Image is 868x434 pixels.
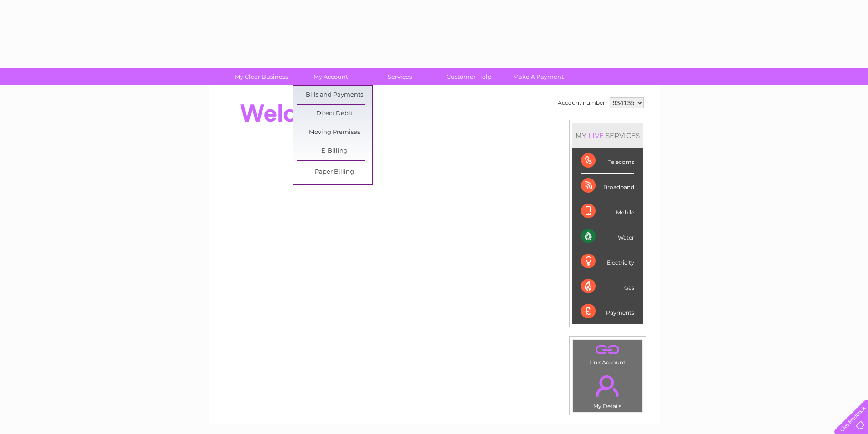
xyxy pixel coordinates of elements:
[581,148,634,174] div: Telecoms
[581,249,634,274] div: Electricity
[581,224,634,249] div: Water
[581,274,634,299] div: Gas
[293,68,368,85] a: My Account
[581,199,634,224] div: Mobile
[572,368,643,412] td: My Details
[224,68,299,85] a: My Clear Business
[575,370,640,402] a: .
[572,123,643,148] div: MY SERVICES
[431,68,507,85] a: Customer Help
[297,105,372,123] a: Direct Debit
[362,68,437,85] a: Services
[575,342,640,358] a: .
[581,299,634,324] div: Payments
[581,174,634,199] div: Broadband
[297,123,372,142] a: Moving Premises
[572,339,643,368] td: Link Account
[586,131,606,140] div: LIVE
[297,163,372,181] a: Paper Billing
[555,95,607,111] td: Account number
[501,68,576,85] a: Make A Payment
[297,142,372,160] a: E-Billing
[297,86,372,104] a: Bills and Payments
